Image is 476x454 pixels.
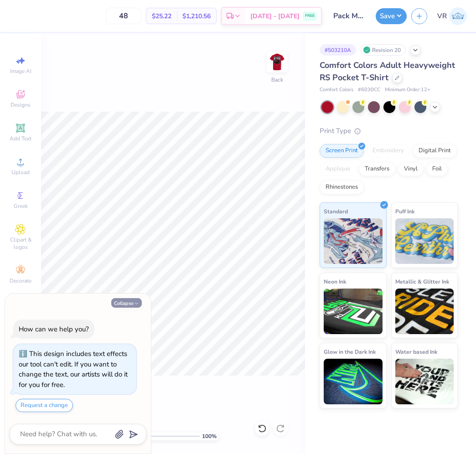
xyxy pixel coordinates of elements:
div: # 503210A [320,44,356,56]
div: Foil [426,162,448,176]
span: Neon Ink [324,277,346,286]
img: Metallic & Glitter Ink [395,289,454,334]
a: VR [437,7,467,25]
span: Add Text [10,135,31,142]
div: Screen Print [320,144,364,158]
img: Val Rhey Lodueta [449,7,467,25]
span: Comfort Colors Adult Heavyweight RS Pocket T-Shirt [320,60,455,83]
span: [DATE] - [DATE] [250,11,300,21]
img: Glow in the Dark Ink [324,359,383,404]
div: Print Type [320,126,458,136]
img: Back [268,53,286,71]
button: Save [376,8,407,24]
div: Vinyl [398,162,424,176]
span: $25.22 [152,11,171,21]
span: Water based Ink [395,347,437,356]
div: Back [271,76,283,84]
span: Standard [324,206,348,216]
div: This design includes text effects our tool can't edit. If you want to change the text, our artist... [19,349,128,389]
div: Transfers [359,162,395,176]
div: Applique [320,162,356,176]
div: Embroidery [367,144,410,158]
span: VR [437,11,447,21]
span: Image AI [10,67,31,75]
span: Comfort Colors [320,86,353,94]
img: Neon Ink [324,289,383,334]
button: Request a change [16,399,73,412]
span: FREE [305,13,315,19]
input: Untitled Design [326,7,371,25]
div: How can we help you? [19,325,89,334]
span: Glow in the Dark Ink [324,347,376,356]
span: # 6030CC [358,86,380,94]
span: Upload [11,169,30,176]
img: Standard [324,218,383,264]
span: Minimum Order: 12 + [385,86,430,94]
img: Puff Ink [395,218,454,264]
span: $1,210.56 [182,11,211,21]
span: Greek [14,202,28,210]
span: 100 % [202,432,217,440]
div: Digital Print [413,144,457,158]
div: Rhinestones [320,181,364,194]
button: Collapse [111,298,142,308]
span: Decorate [10,277,31,284]
div: Revision 20 [361,44,406,56]
span: Metallic & Glitter Ink [395,277,449,286]
span: Clipart & logos [5,236,36,251]
span: Puff Ink [395,206,414,216]
input: – – [106,8,141,24]
span: Designs [10,101,31,108]
img: Water based Ink [395,359,454,404]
